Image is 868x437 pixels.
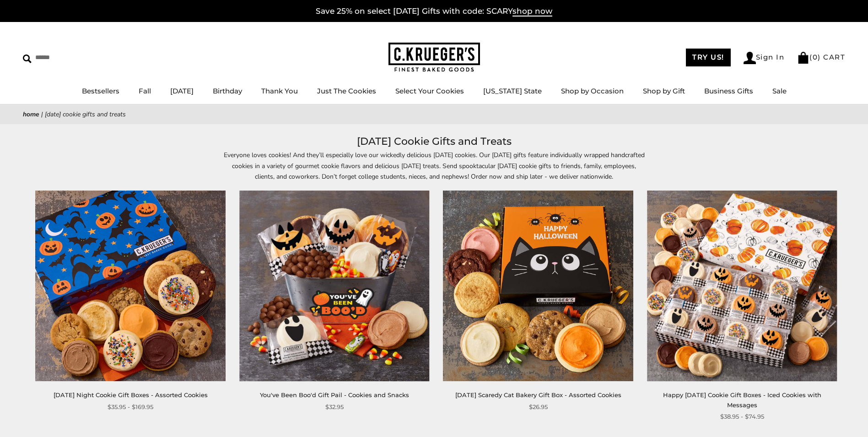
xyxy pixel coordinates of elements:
[37,133,831,150] h1: [DATE] Cookie Gifts and Treats
[744,52,756,64] img: Account
[23,50,132,65] input: Search
[23,55,32,63] img: Search
[239,191,430,382] img: You've Been Boo'd Gift Pail - Cookies and Snacks
[647,191,837,382] img: Happy Halloween Cookie Gift Boxes - Iced Cookies with Messages
[41,110,43,119] span: |
[529,402,548,412] span: $26.95
[54,391,208,399] a: [DATE] Night Cookie Gift Boxes - Assorted Cookies
[213,87,242,95] a: Birthday
[325,402,344,412] span: $32.95
[720,412,764,421] span: $38.95 - $74.95
[561,87,624,95] a: Shop by Occasion
[261,87,298,95] a: Thank You
[512,6,552,16] span: shop now
[797,53,845,61] a: (0) CART
[643,87,685,95] a: Shop by Gift
[663,391,821,408] a: Happy [DATE] Cookie Gift Boxes - Iced Cookies with Messages
[170,87,194,95] a: [DATE]
[139,87,151,95] a: Fall
[395,87,464,95] a: Select Your Cookies
[483,87,542,95] a: [US_STATE] State
[260,391,409,399] a: You've Been Boo'd Gift Pail - Cookies and Snacks
[455,391,621,399] a: [DATE] Scaredy Cat Bakery Gift Box - Assorted Cookies
[317,87,376,95] a: Just The Cookies
[35,191,226,382] img: Halloween Night Cookie Gift Boxes - Assorted Cookies
[797,52,809,64] img: Bag
[23,110,39,119] a: Home
[45,110,126,119] span: [DATE] Cookie Gifts and Treats
[813,53,818,61] span: 0
[224,150,645,181] p: Everyone loves cookies! And they’ll especially love our wickedly delicious [DATE] cookies. Our [D...
[704,87,753,95] a: Business Gifts
[686,49,731,66] a: TRY US!
[108,402,153,412] span: $35.95 - $169.95
[744,52,785,64] a: Sign In
[443,191,633,382] img: Halloween Scaredy Cat Bakery Gift Box - Assorted Cookies
[772,87,787,95] a: Sale
[316,6,552,16] a: Save 25% on select [DATE] Gifts with code: SCARYshop now
[23,109,845,120] nav: breadcrumbs
[388,43,480,72] img: C.KRUEGER'S
[82,87,119,95] a: Bestsellers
